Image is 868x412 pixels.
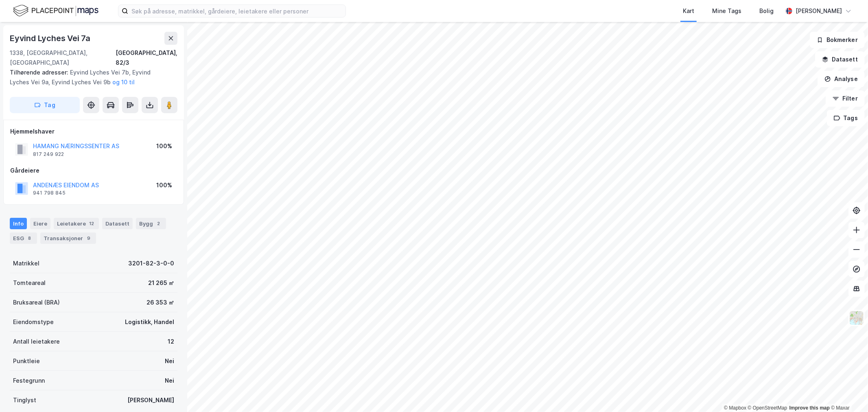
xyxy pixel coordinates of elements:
div: 26 353 ㎡ [146,298,174,307]
div: ESG [10,232,37,244]
div: 100% [156,141,172,151]
div: Transaksjoner [40,232,96,244]
div: Antall leietakere [13,337,60,346]
div: 941 798 845 [33,190,66,196]
div: Logistikk, Handel [125,317,174,327]
div: 3201-82-3-0-0 [128,259,174,268]
div: Eiere [30,218,50,229]
button: Analyse [818,71,865,87]
div: Mine Tags [712,6,741,16]
div: 21 265 ㎡ [148,278,174,288]
div: Kart [683,6,694,16]
div: Festegrunn [13,376,45,386]
div: [PERSON_NAME] [127,395,174,405]
div: Tomteareal [13,278,46,288]
iframe: Chat Widget [827,373,868,412]
div: Nei [165,376,174,386]
div: Datasett [102,218,133,229]
div: Nei [165,356,174,366]
button: Filter [826,90,865,107]
div: 12 [168,337,174,346]
a: OpenStreetMap [748,405,787,411]
div: 9 [85,234,93,242]
div: Gårdeiere [10,166,177,175]
div: 1338, [GEOGRAPHIC_DATA], [GEOGRAPHIC_DATA] [10,48,116,68]
img: logo.f888ab2527a4732fd821a326f86c7f29.svg [13,4,98,18]
div: Info [10,218,27,229]
div: Bruksareal (BRA) [13,298,60,307]
button: Datasett [815,51,865,68]
a: Mapbox [724,405,746,411]
div: 817 249 922 [33,151,64,158]
div: Eyvind Lyches Vei 7a [10,32,92,45]
div: 12 [87,219,96,228]
button: Bokmerker [810,32,865,48]
div: Bolig [759,6,774,16]
div: Punktleie [13,356,40,366]
div: Tinglyst [13,395,36,405]
div: [PERSON_NAME] [796,6,842,16]
div: Eiendomstype [13,317,54,327]
div: [GEOGRAPHIC_DATA], 82/3 [116,48,177,68]
div: Eyvind Lyches Vei 7b, Eyvind Lyches Vei 9a, Eyvind Lyches Vei 9b [10,68,171,87]
div: 2 [155,219,163,228]
input: Søk på adresse, matrikkel, gårdeiere, leietakere eller personer [128,5,345,17]
img: Z [849,310,864,326]
button: Tags [827,110,865,126]
span: Tilhørende adresser: [10,69,70,76]
div: 8 [26,234,34,242]
div: 100% [156,180,172,190]
div: Hjemmelshaver [10,127,177,136]
div: Matrikkel [13,259,39,268]
a: Improve this map [789,405,830,411]
button: Tag [10,97,80,113]
div: Bygg [136,218,166,229]
div: Kontrollprogram for chat [827,373,868,412]
div: Leietakere [54,218,99,229]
